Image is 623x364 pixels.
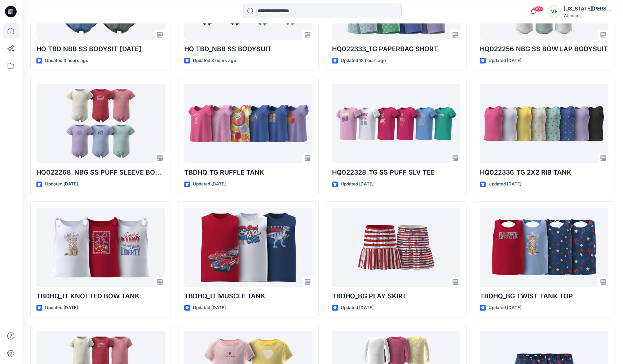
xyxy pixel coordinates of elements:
p: Updated [DATE] [489,57,521,65]
p: Updated 18 hours ago [341,57,386,65]
div: Walmart [564,13,614,18]
p: HQ022256 NBG SS BOW LAP BODYSUIT [480,44,608,54]
p: Updated [DATE] [45,304,78,312]
p: TBDHQ_IT KNOTTED BOW TANK [36,291,165,301]
a: TBDHQ_BG TWIST TANK TOP [480,207,608,287]
p: TBDHQ_TG RUFFLE TANK [184,167,313,177]
p: Updated 3 hours ago [45,57,88,65]
p: Updated [DATE] [341,180,374,188]
p: HQ022268_NBG SS PUFF SLEEVE BODYSUIT [36,167,165,177]
span: 99+ [533,6,544,12]
div: [US_STATE][PERSON_NAME] [564,4,614,13]
a: HQ022328_TG SS PUFF SLV TEE [332,84,460,163]
p: HQ022328_TG SS PUFF SLV TEE [332,167,460,177]
p: TBDHQ_BG TWIST TANK TOP [480,291,608,301]
a: TBDHQ_TG RUFFLE TANK [184,84,313,163]
p: Updated [DATE] [341,304,374,312]
p: HQ022336_TG 2X2 RIB TANK [480,167,608,177]
p: Updated [DATE] [489,304,521,312]
p: TBDHQ_IT MUSCLE TANK [184,291,313,301]
p: Updated [DATE] [193,180,226,188]
p: HQ TBD_NBB SS BODYSUIT [184,44,313,54]
p: HQ022333_TG PAPERBAG SHORT [332,44,460,54]
div: VE [548,5,561,18]
a: TBDHQ_BG PLAY SKIRT [332,207,460,287]
p: Updated 3 hours ago [193,57,236,65]
a: HQ022268_NBG SS PUFF SLEEVE BODYSUIT [36,84,165,163]
p: HQ TBD NBB SS BODYSIT [DATE] [36,44,165,54]
p: TBDHQ_BG PLAY SKIRT [332,291,460,301]
p: Updated [DATE] [193,304,226,312]
p: Updated [DATE] [45,180,78,188]
p: Updated [DATE] [489,180,521,188]
a: TBDHQ_IT MUSCLE TANK [184,207,313,287]
a: TBDHQ_IT KNOTTED BOW TANK [36,207,165,287]
a: HQ022336_TG 2X2 RIB TANK [480,84,608,163]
